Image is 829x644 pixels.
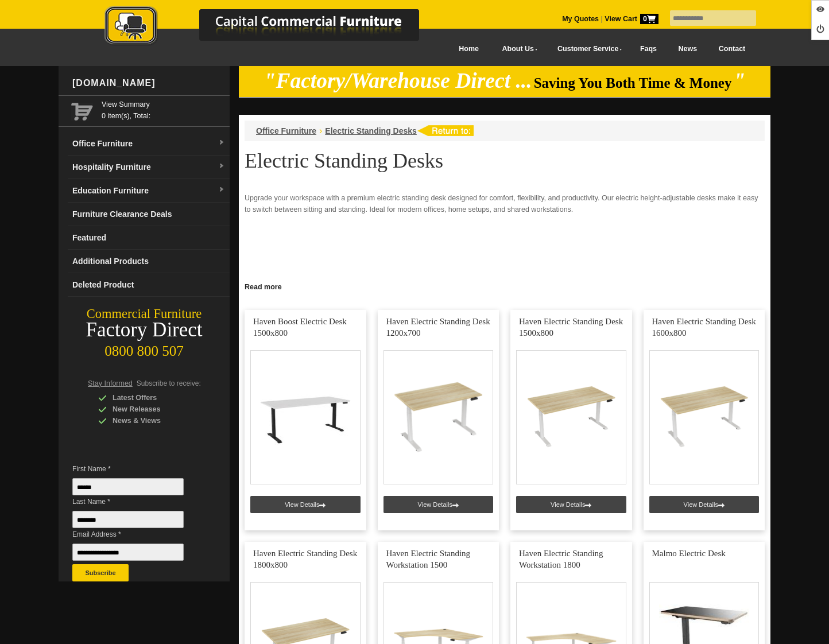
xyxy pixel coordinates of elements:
div: Commercial Furniture [59,306,230,322]
h1: Electric Standing Desks [245,150,765,172]
span: Last Name * [72,496,201,507]
img: dropdown [218,187,225,193]
div: New Releases [98,404,207,415]
span: Email Address * [72,529,201,540]
em: " [734,69,746,92]
a: Customer Service [545,36,629,62]
a: About Us [490,36,545,62]
a: Electric Standing Desks [325,126,417,135]
div: 0800 800 507 [59,337,230,359]
input: First Name * [72,478,184,495]
div: Latest Offers [98,392,207,404]
strong: View Cart [605,15,658,23]
button: Subscribe [72,564,129,581]
a: Hospitality Furnituredropdown [68,156,230,179]
img: dropdown [218,139,225,146]
a: Office Furnituredropdown [68,132,230,156]
span: 0 item(s), Total: [102,99,225,120]
p: Upgrade your workspace with a premium electric standing desk designed for comfort, flexibility, a... [245,192,765,215]
div: Factory Direct [59,322,230,338]
a: Office Furniture [256,126,316,135]
a: Featured [68,226,230,250]
li: › [319,125,322,137]
a: View Cart0 [603,15,658,23]
img: dropdown [218,163,225,170]
div: News & Views [98,415,207,426]
input: Email Address * [72,544,184,561]
a: Additional Products [68,250,230,273]
img: Capital Commercial Furniture Logo [73,6,475,48]
a: View Summary [102,99,225,110]
span: Stay Informed [88,379,133,387]
a: Capital Commercial Furniture Logo [73,6,475,51]
img: return to [417,125,474,136]
a: Education Furnituredropdown [68,179,230,203]
span: Saving You Both Time & Money [534,75,732,91]
a: Click to read more [239,278,770,293]
em: "Factory/Warehouse Direct ... [264,69,532,92]
a: My Quotes [562,15,599,23]
a: Deleted Product [68,273,230,297]
input: Last Name * [72,511,184,528]
a: News [668,36,708,62]
a: Faqs [629,36,668,62]
a: Furniture Clearance Deals [68,203,230,226]
a: Contact [708,36,756,62]
span: 0 [640,14,658,24]
div: [DOMAIN_NAME] [68,66,230,100]
span: First Name * [72,463,201,475]
span: Subscribe to receive: [137,379,201,387]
